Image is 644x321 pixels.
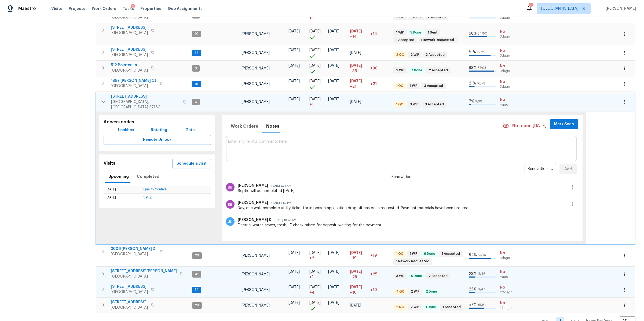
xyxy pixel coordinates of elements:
span: [DATE] [288,301,300,305]
button: Gate [181,125,199,135]
span: 1 Accepted [440,305,463,309]
span: 7 Done [409,68,425,73]
span: +14 [370,32,377,36]
span: + 1 [309,102,313,107]
span: 23 [193,303,201,308]
span: +36 [370,67,377,70]
span: No [500,79,518,84]
span: 3 / 39 [475,100,482,103]
span: [PERSON_NAME] [241,82,270,86]
span: 20d ago [500,290,518,295]
span: [DATE] [328,270,339,274]
span: No [500,285,518,290]
span: 34 / 50 [478,32,487,35]
span: 5 Done [409,274,424,278]
td: 36 day(s) past target finish date [368,61,391,76]
span: [PERSON_NAME] [241,304,270,307]
span: 41 [193,272,201,276]
span: [DATE] [350,304,361,307]
span: [DATE] [288,48,300,52]
span: [DATE] [350,64,362,68]
span: No [500,300,518,306]
div: 22 [529,3,533,9]
span: [DATE] [350,100,361,104]
span: 61 / 74 [478,253,486,257]
span: +14 [350,34,357,39]
span: [STREET_ADDRESS] [111,94,180,99]
span: Completed [137,173,159,180]
span: 1 Accepted [394,38,416,42]
span: 81 % [469,50,476,54]
span: +25 [370,272,377,276]
span: +10 [350,290,357,295]
h5: Access codes [104,119,211,125]
span: [GEOGRAPHIC_DATA] [111,30,148,36]
span: Upcoming [108,173,129,180]
span: Notes [266,123,279,130]
span: Renovation [391,174,411,180]
td: 14 day(s) past target finish date [368,23,391,45]
span: Work Orders [231,123,258,130]
div: Septic will be completed [DATE] [238,188,565,194]
h5: Visits [104,161,115,166]
span: Gate [184,127,196,134]
span: Mark Seen [554,121,574,128]
span: [PERSON_NAME] [241,272,270,276]
span: 23 % [469,287,477,291]
span: 2 WIP [408,305,421,309]
span: [PERSON_NAME] [238,184,268,187]
span: 9 [193,66,199,71]
span: 512 Pointer Ln [111,62,148,68]
span: No [500,29,518,34]
span: 1 Rework Requested [394,259,431,264]
span: Remote Unlock [108,136,207,143]
span: [PERSON_NAME] [238,201,268,205]
span: [DATE] [288,285,300,289]
span: Tasks [123,7,134,10]
span: No [500,48,518,53]
span: [DATE] [309,301,321,305]
span: [DATE] [328,79,339,83]
span: 1 Rework Requested [419,38,456,42]
td: Project started 2 days late [307,244,326,266]
td: Scheduled to finish 25 day(s) late [348,267,368,282]
div: 3 [131,4,135,9]
img: Jambunathan K [226,217,235,226]
span: +19 [350,256,356,261]
button: Lockbox [116,125,136,135]
span: [DATE] [288,29,300,33]
td: Project started on time [307,61,326,76]
span: [DATE] [288,97,300,101]
span: 1 QC [394,84,405,88]
td: Scheduled to finish 21 day(s) late [348,76,368,92]
span: [DATE] [328,285,339,289]
span: [DATE] [309,285,321,289]
span: 16 / 73 [477,82,485,85]
span: Work Orders [92,6,116,11]
span: 82 % [469,253,477,257]
span: 2 WIP [394,68,407,73]
img: Brianna Bidco [226,183,235,191]
span: [DATE] [350,79,362,83]
span: [STREET_ADDRESS] [111,284,148,289]
td: Project started on time [307,45,326,61]
span: [DATE] [309,29,321,33]
span: [DATE] [309,64,321,68]
span: 2 Accepted [423,53,447,57]
span: + 1 [309,15,313,21]
span: [GEOGRAPHIC_DATA] [111,305,148,310]
span: 3d ago [500,69,518,73]
span: [DATE] [309,270,321,274]
span: [DATE] 4:57 PM [268,202,291,204]
span: [DATE] [350,29,362,33]
span: [GEOGRAPHIC_DATA] [111,15,148,20]
button: Remote Unlock [104,135,211,145]
span: 5 Done [408,30,423,35]
span: 4 QC [394,289,407,294]
span: 1 Accepted [425,15,448,19]
span: +25 [350,274,357,280]
td: Project started on time [307,298,326,313]
span: 14d ago [500,306,518,310]
td: Project started 1 days late [307,267,326,282]
td: Scheduled to finish 14 day(s) late [348,23,368,45]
